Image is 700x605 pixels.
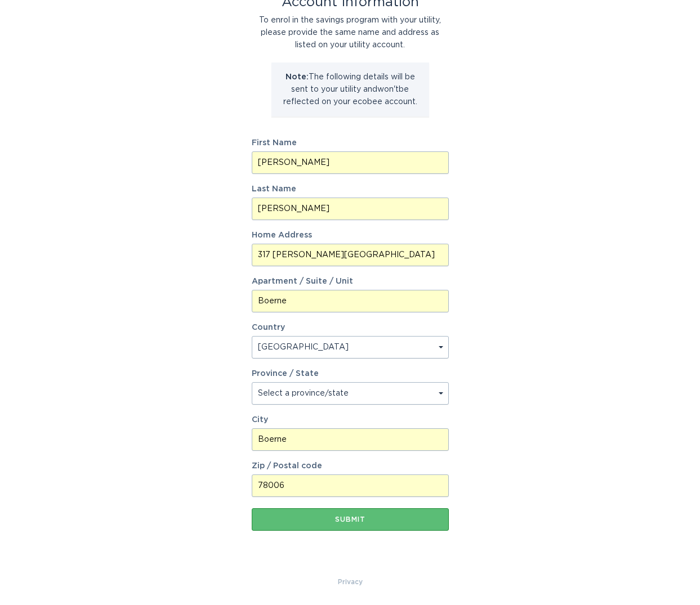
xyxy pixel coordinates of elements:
label: Apartment / Suite / Unit [252,277,449,285]
label: First Name [252,139,449,147]
label: Last Name [252,185,449,193]
div: Submit [257,516,443,523]
label: Province / State [252,370,319,378]
label: Home Address [252,231,449,239]
label: City [252,416,449,424]
label: Country [252,324,285,331]
div: To enrol in the savings program with your utility, please provide the same name and address as li... [252,14,449,51]
button: Submit [252,508,449,531]
p: The following details will be sent to your utility and won't be reflected on your ecobee account. [280,71,421,108]
a: Privacy Policy & Terms of Use [338,576,363,588]
label: Zip / Postal code [252,462,449,470]
strong: Note: [286,73,309,81]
